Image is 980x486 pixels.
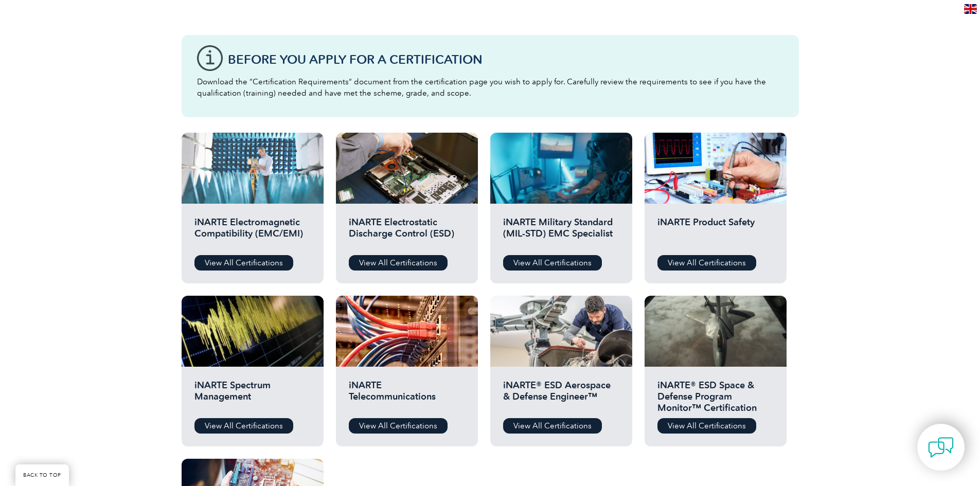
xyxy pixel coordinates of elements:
h2: iNARTE® ESD Space & Defense Program Monitor™ Certification [657,380,774,410]
h2: iNARTE Product Safety [657,217,774,247]
a: View All Certifications [503,255,602,271]
a: View All Certifications [349,255,448,271]
h2: iNARTE Electrostatic Discharge Control (ESD) [349,217,465,247]
a: View All Certifications [657,255,756,271]
h2: iNARTE Electromagnetic Compatibility (EMC/EMI) [194,217,311,247]
a: BACK TO TOP [15,464,69,486]
a: View All Certifications [194,255,293,271]
a: View All Certifications [657,418,756,434]
a: View All Certifications [503,418,602,434]
a: View All Certifications [349,418,448,434]
h2: iNARTE® ESD Aerospace & Defense Engineer™ [503,380,619,410]
h2: iNARTE Military Standard (MIL-STD) EMC Specialist [503,217,619,247]
img: en [964,4,977,14]
h2: iNARTE Telecommunications [349,380,465,410]
p: Download the “Certification Requirements” document from the certification page you wish to apply ... [197,76,783,99]
img: contact-chat.png [928,435,954,460]
a: View All Certifications [194,418,293,434]
h3: Before You Apply For a Certification [228,53,783,66]
h2: iNARTE Spectrum Management [194,380,311,410]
